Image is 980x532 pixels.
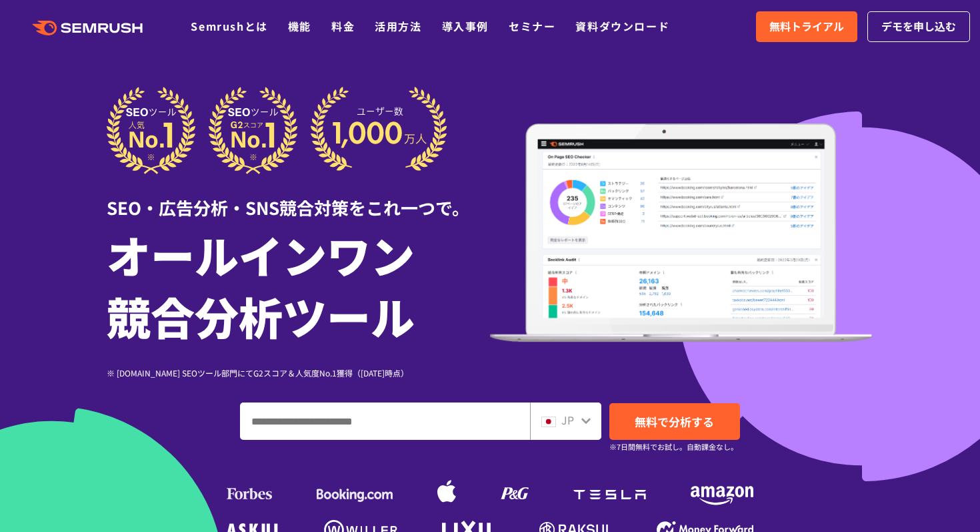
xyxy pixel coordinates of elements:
[107,224,490,346] h1: オールインワン 競合分析ツール
[609,441,738,453] small: ※7日間無料でお試し。自動課金なし。
[288,18,311,34] a: 機能
[375,18,421,34] a: 活用方法
[241,403,529,439] input: ドメイン、キーワードまたはURLを入力してください
[635,413,714,430] span: 無料で分析する
[331,18,355,34] a: 料金
[509,18,555,34] a: セミナー
[756,11,857,42] a: 無料トライアル
[107,174,490,220] div: SEO・広告分析・SNS競合対策をこれ一つで。
[867,11,970,42] a: デモを申し込む
[191,18,267,34] a: Semrushとは
[769,18,844,35] span: 無料トライアル
[107,366,490,379] div: ※ [DOMAIN_NAME] SEOツール部門にてG2スコア＆人気度No.1獲得（[DATE]時点）
[442,18,489,34] a: 導入事例
[609,403,740,440] a: 無料で分析する
[575,18,669,34] a: 資料ダウンロード
[561,412,574,428] span: JP
[881,18,956,35] span: デモを申し込む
